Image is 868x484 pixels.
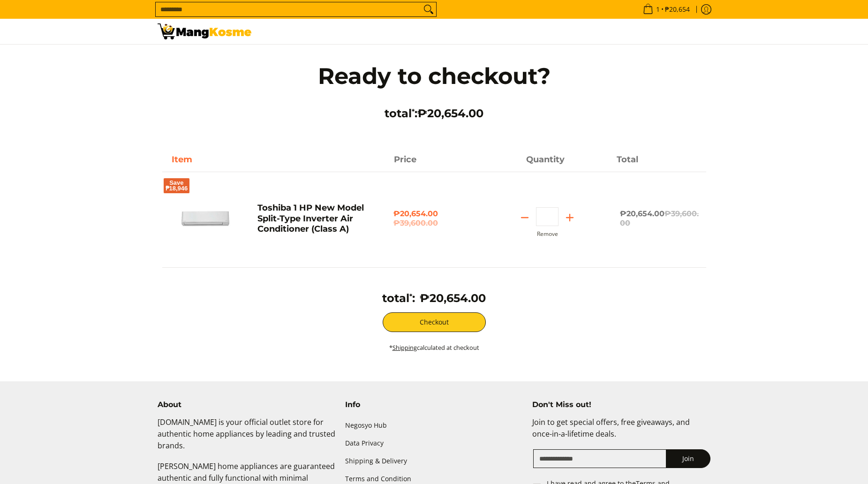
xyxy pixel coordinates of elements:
[158,400,336,409] h4: About
[640,4,693,15] span: •
[532,416,710,449] p: Join to get special offers, free giveaways, and once-in-a-lifetime deals.
[298,106,570,121] h3: total :
[513,210,536,225] button: Subtract
[420,291,486,305] span: ₱20,654.00
[158,416,336,461] p: [DOMAIN_NAME] is your official outlet store for authentic home appliances by leading and trusted ...
[261,19,711,44] nav: Main Menu
[345,452,523,470] a: Shipping & Delivery
[559,210,581,225] button: Add
[664,6,691,13] span: ₱20,654
[389,343,479,352] small: * calculated at checkout
[382,291,415,305] h3: total :
[158,23,251,39] img: Your Shopping Cart | Mang Kosme
[655,6,661,13] span: 1
[393,219,475,228] del: ₱39,600.00
[417,106,483,120] span: ₱20,654.00
[393,209,475,228] span: ₱20,654.00
[298,62,570,90] h1: Ready to checkout?
[166,180,188,191] span: Save ₱18,946
[345,434,523,452] a: Data Privacy
[345,400,523,409] h4: Info
[392,343,417,352] a: Shipping
[383,312,486,332] button: Checkout
[345,416,523,434] a: Negosyo Hub
[666,449,710,468] button: Join
[167,181,243,258] img: Default Title Toshiba 1 HP New Model Split-Type Inverter Air Conditioner (Class A)
[620,209,699,227] span: ₱20,654.00
[257,203,364,234] a: Toshiba 1 HP New Model Split-Type Inverter Air Conditioner (Class A)
[421,2,436,16] button: Search
[620,209,699,227] del: ₱39,600.00
[532,400,710,409] h4: Don't Miss out!
[537,231,558,237] button: Remove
